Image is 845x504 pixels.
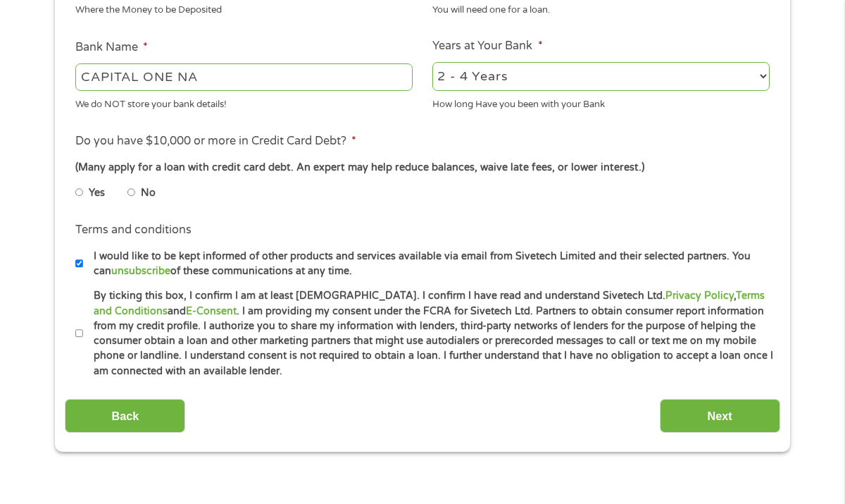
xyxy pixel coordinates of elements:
[432,39,542,54] label: Years at Your Bank
[111,265,170,277] a: unsubscribe
[141,185,156,201] label: No
[94,290,765,316] a: Terms and Conditions
[75,160,770,176] div: (Many apply for a loan with credit card debt. An expert may help reduce balances, waive late fees...
[75,93,413,112] div: We do NOT store your bank details!
[665,290,734,302] a: Privacy Policy
[660,399,780,434] input: Next
[83,288,774,379] label: By ticking this box, I confirm I am at least [DEMOGRAPHIC_DATA]. I confirm I have read and unders...
[75,40,148,55] label: Bank Name
[432,93,770,112] div: How long Have you been with your Bank
[65,399,185,434] input: Back
[83,249,774,279] label: I would like to be kept informed of other products and services available via email from Sivetech...
[75,134,356,149] label: Do you have $10,000 or more in Credit Card Debt?
[75,223,192,238] label: Terms and conditions
[89,185,105,201] label: Yes
[186,305,237,317] a: E-Consent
